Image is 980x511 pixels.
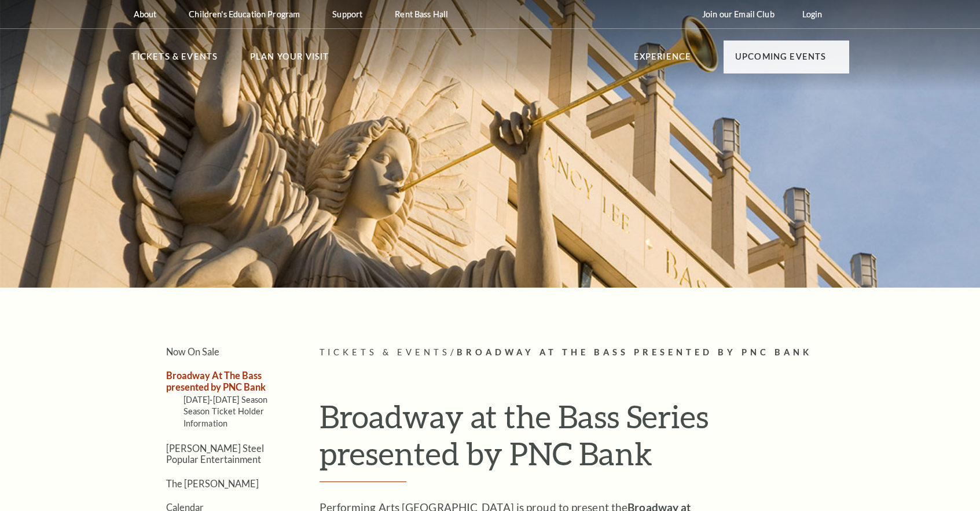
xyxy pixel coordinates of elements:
span: Tickets & Events [320,347,451,357]
p: / [320,345,849,360]
p: Rent Bass Hall [395,9,448,19]
p: Children's Education Program [189,9,300,19]
span: Broadway At The Bass presented by PNC Bank [457,347,812,357]
p: About [134,9,157,19]
p: Support [332,9,362,19]
p: Plan Your Visit [250,50,329,71]
h1: Broadway at the Bass Series presented by PNC Bank [320,398,849,483]
p: Upcoming Events [735,50,827,71]
a: Season Ticket Holder Information [183,406,265,428]
p: Tickets & Events [131,50,218,71]
a: Now On Sale [166,346,219,357]
a: The [PERSON_NAME] [166,478,259,489]
a: [DATE]-[DATE] Season [183,395,268,405]
a: Broadway At The Bass presented by PNC Bank [166,370,266,392]
a: [PERSON_NAME] Steel Popular Entertainment [166,443,264,465]
p: Experience [634,50,692,71]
